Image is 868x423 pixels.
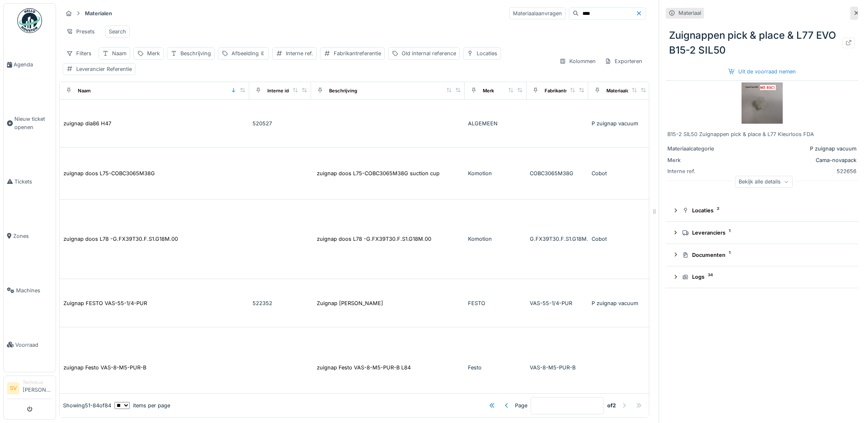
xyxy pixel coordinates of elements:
div: zuignap Festo VAS-8-M5-PUR-B [63,364,146,371]
a: Agenda [4,38,56,92]
div: P zuignap vacuum [592,299,647,307]
div: Komotion [468,169,523,177]
summary: Documenten1 [669,247,855,263]
div: P zuignap vacuum [592,120,647,127]
div: Komotion [468,235,523,243]
img: Badge_color-CXgf-gQk.svg [17,8,42,33]
div: Materiaalcategorie [667,145,729,153]
div: zuignap Festo VAS-8-M5-PUR-B L84 [317,364,411,371]
li: [PERSON_NAME] [23,379,52,397]
div: Merk [147,49,160,57]
div: Technicus [23,379,52,385]
div: Naam [78,87,91,94]
span: Voorraad [15,341,52,349]
div: Festo [468,364,523,371]
div: Zuignap [PERSON_NAME] [317,299,383,307]
div: COBC3065M38G [530,169,585,177]
div: Cama-novapack [732,156,856,164]
div: Uit de voorraad nemen [725,66,799,77]
div: Materiaal [678,9,701,17]
div: Cobot [592,169,647,177]
div: B15-2 SIL50 Zuignappen pick & place & L77 Kleurloos FDA [667,130,856,138]
div: Naam [112,49,126,57]
div: Merk [667,156,729,164]
div: 522656 [732,167,856,175]
div: FESTO [468,299,523,307]
div: VAS-55-1/4-PUR [530,299,585,307]
span: Machines [16,287,52,294]
a: SV Technicus[PERSON_NAME] [7,379,52,399]
div: Leveranciers [682,229,848,237]
a: Nieuw ticket openen [4,92,56,154]
div: 520527 [253,120,308,127]
summary: Logs34 [669,270,855,285]
div: Page [515,402,527,409]
div: Zuignappen pick & place & L77 EVO B15-2 SIL50 [666,25,858,61]
div: P zuignap vacuum [732,145,856,153]
div: Interne identificator [267,87,312,94]
div: Search [109,28,126,35]
div: Filters [63,47,95,59]
div: Merk [483,87,494,94]
a: Voorraad [4,317,56,372]
div: Bekijk alle details [735,176,793,188]
span: Agenda [14,61,52,68]
div: Fabrikantreferentie [334,49,381,57]
img: Zuignappen pick & place & L77 EVO B15-2 SIL50 [742,82,783,124]
summary: Locaties2 [669,203,855,218]
div: Old internal reference [402,49,456,57]
div: Cobot [592,235,647,243]
div: Kolommen [556,55,599,67]
div: zuignap doos L78 -G.FX39T30.F.S1.G18M.00 [63,235,178,243]
div: Afbeelding [232,49,265,57]
div: zuignap doos L75-COBC3065M38G suction cup [317,169,440,177]
div: Beschrijving [329,87,357,94]
strong: of 2 [607,402,616,409]
div: Materiaalcategorie [606,87,648,94]
a: Tickets [4,154,56,209]
div: Exporteren [601,55,646,67]
div: 522352 [253,299,308,307]
div: Materiaalaanvragen [509,7,566,19]
div: Fabrikantreferentie [545,87,587,94]
div: Locaties [682,207,848,214]
li: SV [7,382,19,395]
div: Leverancier Referentie [76,65,132,73]
a: Machines [4,263,56,317]
div: Logs [682,273,848,281]
a: Zones [4,209,56,263]
div: VAS-8-M5-PUR-B [530,364,585,371]
strong: Materialen [82,9,115,17]
div: zuignap dia86 H47 [63,120,111,127]
div: Documenten [682,251,848,259]
div: zuignap doos L78 -G.FX39T30.F.S1.G18M.00 [317,235,431,243]
div: Zuignap FESTO VAS-55-1/4-PUR [63,299,147,307]
div: Showing 51 - 84 of 84 [63,402,111,409]
div: Interne ref. [667,167,729,175]
div: Interne ref. [286,49,313,57]
span: Tickets [14,178,52,186]
div: zuignap doos L75-COBC3065M38G [63,169,155,177]
div: G.FX39T30.F.S1.G18M.00 [530,235,585,243]
summary: Leveranciers1 [669,225,855,240]
span: Nieuw ticket openen [14,115,52,131]
div: items per page [115,402,170,409]
div: Beschrijving [180,49,211,57]
div: Presets [63,26,98,38]
span: Zones [13,232,52,240]
div: ALGEMEEN [468,120,523,127]
div: Locaties [477,49,497,57]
